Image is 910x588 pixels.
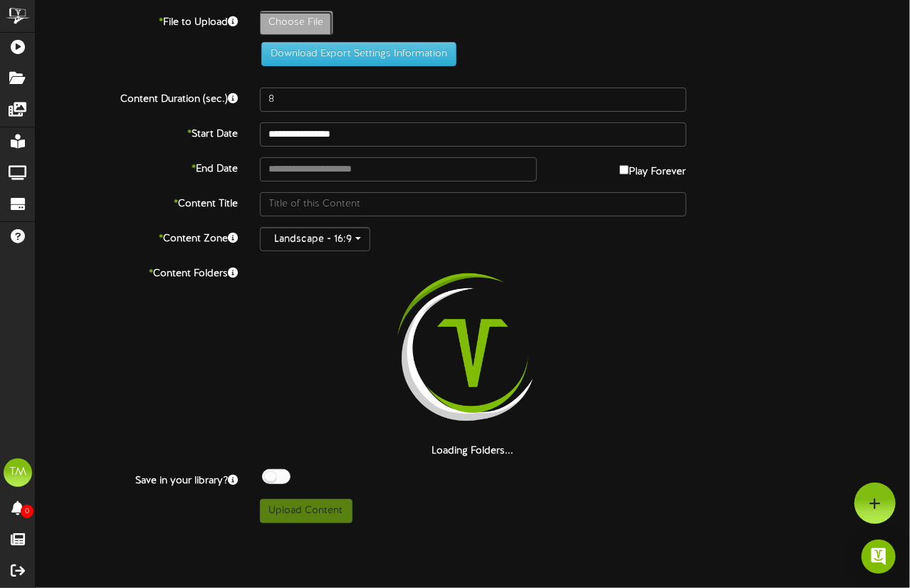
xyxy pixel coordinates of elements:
[432,446,514,456] strong: Loading Folders...
[619,165,629,174] input: Play Forever
[862,540,896,574] div: Open Intercom Messenger
[25,122,249,142] label: Start Date
[619,157,686,179] label: Play Forever
[25,11,249,30] label: File to Upload
[21,505,33,518] span: 0
[261,42,456,66] button: Download Export Settings Information
[25,262,249,281] label: Content Folders
[25,227,249,246] label: Content Zone
[382,262,564,444] img: loading-spinner-2.png
[260,192,686,216] input: Title of this Content
[260,227,370,251] button: Landscape - 16:9
[25,192,249,211] label: Content Title
[25,157,249,177] label: End Date
[4,458,32,487] div: TM
[25,469,249,488] label: Save in your library?
[254,48,456,59] a: Download Export Settings Information
[260,499,352,523] button: Upload Content
[25,88,249,107] label: Content Duration (sec.)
